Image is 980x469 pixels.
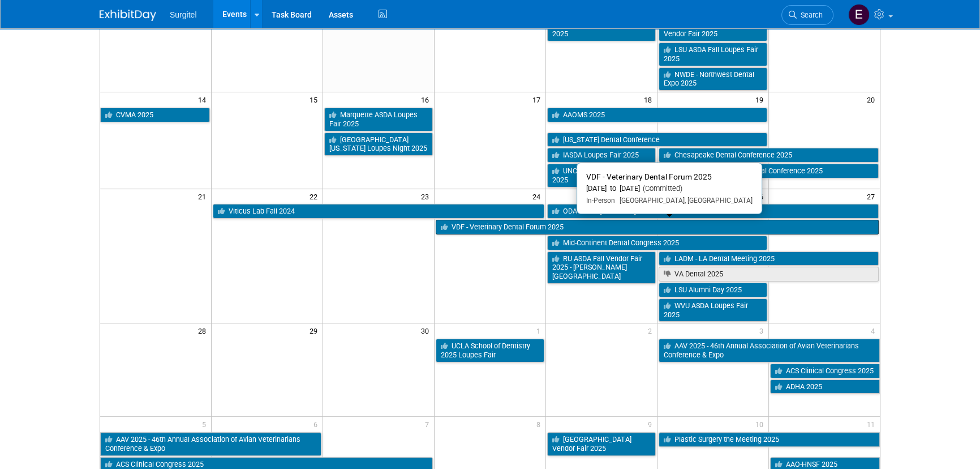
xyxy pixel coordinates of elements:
[848,4,870,25] img: Event Coordinator
[547,148,656,163] a: IASDA Loupes Fair 2025
[547,251,656,284] a: RU ASDA Fall Vendor Fair 2025 - [PERSON_NAME][GEOGRAPHIC_DATA]
[754,92,768,106] span: 19
[659,148,879,163] a: Chesapeake Dental Conference 2025
[308,92,323,106] span: 15
[201,417,211,431] span: 5
[615,197,753,204] span: [GEOGRAPHIC_DATA], [GEOGRAPHIC_DATA]
[781,5,833,25] a: Search
[100,432,321,455] a: AAV 2025 - 46th Annual Association of Avian Veterinarians Conference & Expo
[659,164,879,178] a: SOHC - Saskatchewan Dental Conference 2025
[659,267,879,282] a: VA Dental 2025
[420,92,434,106] span: 16
[547,204,879,219] a: ODA 2025 - [US_STATE] Dental Association
[547,164,656,187] a: UNC ASOD Vendor Day Fair 2025
[647,417,657,431] span: 9
[643,92,657,106] span: 18
[547,108,767,122] a: AAOMS 2025
[770,380,880,394] a: ADHA 2025
[436,220,879,234] a: VDF - Veterinary Dental Forum 2025
[547,133,767,147] a: [US_STATE] Dental Conference
[659,251,879,266] a: LADM - LA Dental Meeting 2025
[866,189,880,203] span: 27
[659,283,767,297] a: LSU Alumni Day 2025
[547,18,656,41] a: Loma [PERSON_NAME] Fair 2025
[659,18,767,41] a: Case Western ASDA Vendor Fair 2025
[659,67,767,91] a: NWDE - Northwest Dental Expo 2025
[308,323,323,338] span: 29
[420,189,434,203] span: 23
[197,92,211,106] span: 14
[586,184,753,194] div: [DATE] to [DATE]
[647,323,657,338] span: 2
[197,189,211,203] span: 21
[758,323,768,338] span: 3
[312,417,323,431] span: 6
[100,10,156,21] img: ExhibitDay
[170,10,196,19] span: Surgitel
[324,133,433,156] a: [GEOGRAPHIC_DATA][US_STATE] Loupes Night 2025
[797,11,823,19] span: Search
[754,417,768,431] span: 10
[659,42,767,66] a: LSU ASDA Fall Loupes Fair 2025
[535,417,545,431] span: 8
[197,323,211,338] span: 28
[213,204,544,219] a: Viticus Lab Fall 2024
[531,189,545,203] span: 24
[547,432,656,455] a: [GEOGRAPHIC_DATA] Vendor Fair 2025
[870,323,880,338] span: 4
[424,417,434,431] span: 7
[866,417,880,431] span: 11
[770,364,880,378] a: ACS Clinical Congress 2025
[547,236,767,250] a: Mid-Continent Dental Congress 2025
[659,299,767,322] a: WVU ASDA Loupes Fair 2025
[586,172,712,181] span: VDF - Veterinary Dental Forum 2025
[640,184,682,193] span: (Committed)
[308,189,323,203] span: 22
[866,92,880,106] span: 20
[324,108,433,131] a: Marquette ASDA Loupes Fair 2025
[420,323,434,338] span: 30
[531,92,545,106] span: 17
[586,197,615,204] span: In-Person
[535,323,545,338] span: 1
[659,339,880,362] a: AAV 2025 - 46th Annual Association of Avian Veterinarians Conference & Expo
[436,339,544,362] a: UCLA School of Dentistry 2025 Loupes Fair
[100,108,210,122] a: CVMA 2025
[659,432,880,447] a: Plastic Surgery the Meeting 2025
